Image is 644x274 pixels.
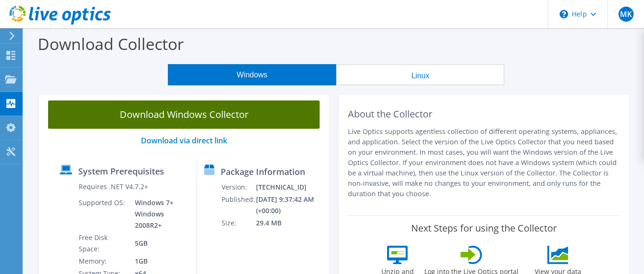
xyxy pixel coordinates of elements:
[221,217,256,229] td: Size:
[38,33,184,55] label: Download Collector
[256,181,325,193] td: [TECHNICAL_ID]
[128,197,189,232] td: Windows 7+ Windows 2008R2+
[411,223,557,234] label: Next Steps for using the Collector
[48,100,320,129] a: Download Windows Collector
[78,232,128,255] td: Free Disk Space:
[221,193,256,217] td: Published:
[141,135,227,146] a: Download via direct link
[128,232,189,255] td: 5GB
[78,166,164,176] label: System Prerequisites
[79,182,148,191] label: Requires .NET V4.7.2+
[128,255,189,267] td: 1GB
[336,64,504,85] button: Linux
[348,126,619,199] p: Live Optics supports agentless collection of different operating systems, appliances, and applica...
[619,7,634,22] span: MK
[348,108,619,120] h2: About the Collector
[256,217,325,229] td: 29.4 MB
[221,181,256,193] td: Version:
[168,64,336,85] button: Windows
[221,167,305,176] label: Package Information
[256,193,325,217] td: [DATE] 9:37:42 AM (+00:00)
[78,255,128,267] td: Memory:
[78,197,128,232] td: Supported OS:
[560,10,568,18] svg: \n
